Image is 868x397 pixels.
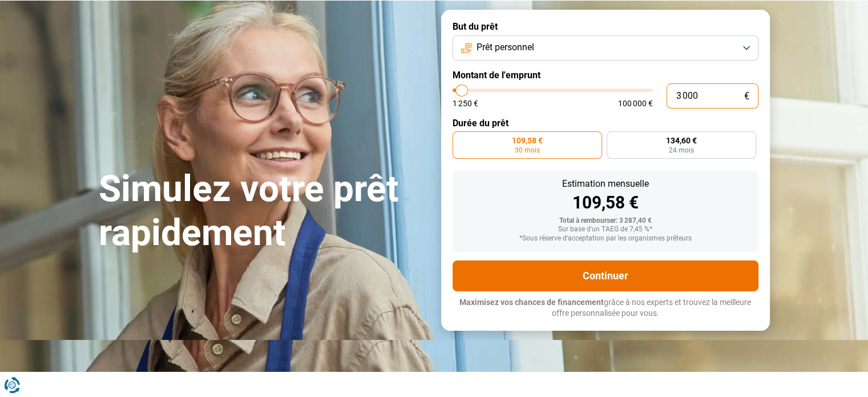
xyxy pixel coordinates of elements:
[618,99,653,107] span: 100 000 €
[462,217,749,225] div: Total à rembourser: 3 287,40 €
[453,118,758,129] label: Durée du prêt
[462,179,749,189] div: Estimation mensuelle
[99,167,427,255] h1: Simulez votre prêt rapidement
[462,226,749,234] div: Sur base d'un TAEG de 7,45 %*
[666,137,697,145] span: 134,60 €
[453,260,758,291] button: Continuer
[453,70,758,81] label: Montant de l'emprunt
[453,21,758,32] label: But du prêt
[669,147,694,154] span: 24 mois
[453,35,758,61] button: Prêt personnel
[515,147,540,154] span: 30 mois
[453,99,478,107] span: 1 250 €
[477,41,534,54] span: Prêt personnel
[462,194,749,211] div: 109,58 €
[459,298,604,307] span: Maximisez vos chances de financement
[512,137,543,145] span: 109,58 €
[462,235,749,243] div: *Sous réserve d'acceptation par les organismes prêteurs
[453,297,758,319] p: grâce à nos experts et trouvez la meilleure offre personnalisée pour vous.
[744,91,749,101] span: €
